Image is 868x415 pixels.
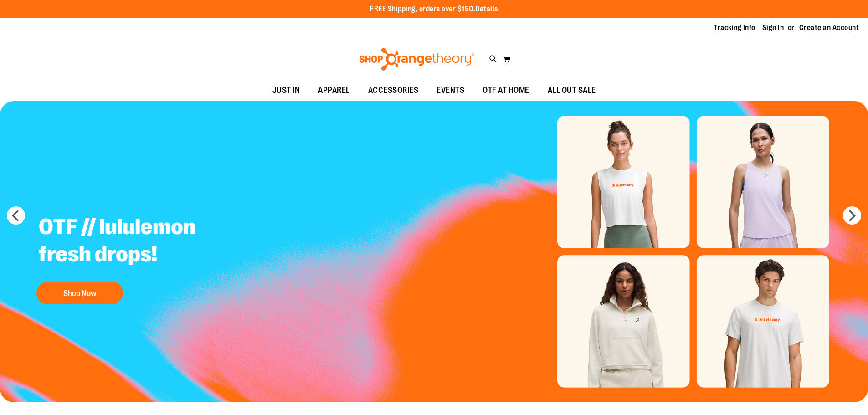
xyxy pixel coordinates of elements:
a: Details [475,5,498,13]
span: APPAREL [318,80,350,101]
span: OTF AT HOME [483,80,529,101]
h2: OTF // lululemon fresh drops! [32,206,258,277]
button: Shop Now [36,282,123,304]
button: prev [7,206,25,225]
img: Shop Orangetheory [358,48,476,71]
span: EVENTS [437,80,464,101]
a: Create an Account [799,23,859,33]
a: OTF // lululemon fresh drops! Shop Now [32,206,258,309]
button: next [843,206,861,225]
span: ALL OUT SALE [548,80,596,101]
p: FREE Shipping, orders over $150. [370,4,498,15]
span: JUST IN [272,80,300,101]
span: ACCESSORIES [368,80,419,101]
a: Tracking Info [714,23,755,33]
a: Sign In [762,23,784,33]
